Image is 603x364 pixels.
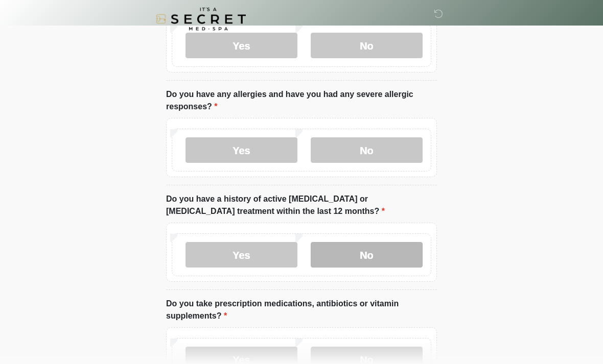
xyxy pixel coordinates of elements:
[311,138,423,163] label: No
[311,33,423,59] label: No
[311,242,423,268] label: No
[185,138,297,163] label: Yes
[185,242,297,268] label: Yes
[166,89,437,113] label: Do you have any allergies and have you had any severe allergic responses?
[166,193,437,218] label: Do you have a history of active [MEDICAL_DATA] or [MEDICAL_DATA] treatment within the last 12 mon...
[166,298,437,323] label: Do you take prescription medications, antibiotics or vitamin supplements?
[185,33,297,59] label: Yes
[156,8,246,31] img: It's A Secret Med Spa Logo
